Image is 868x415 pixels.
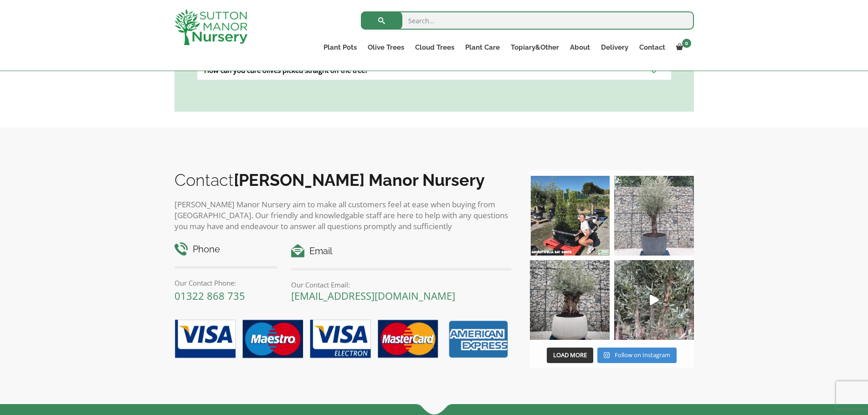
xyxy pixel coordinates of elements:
img: payment-options.png [168,314,512,364]
h4: Email [291,244,511,258]
img: logo [175,9,247,45]
a: Instagram Follow on Instagram [597,348,676,363]
a: Contact [634,41,671,54]
img: A beautiful multi-stem Spanish Olive tree potted in our luxurious fibre clay pots 😍😍 [614,176,694,256]
img: New arrivals Monday morning of beautiful olive trees 🤩🤩 The weather is beautiful this summer, gre... [614,260,694,340]
a: Olive Trees [362,41,410,54]
svg: Instagram [604,352,610,359]
span: 0 [682,39,691,48]
a: 01322 868 735 [175,289,245,302]
a: Cloud Trees [410,41,460,54]
h4: Phone [175,242,278,256]
p: Our Contact Phone: [175,277,278,288]
a: Play [614,260,694,340]
img: Check out this beauty we potted at our nursery today ❤️‍🔥 A huge, ancient gnarled Olive tree plan... [530,260,610,340]
a: [EMAIL_ADDRESS][DOMAIN_NAME] [291,289,455,302]
span: Load More [553,351,587,359]
a: 0 [671,41,694,54]
h2: Contact [175,170,512,190]
p: [PERSON_NAME] Manor Nursery aim to make all customers feel at ease when buying from [GEOGRAPHIC_D... [175,199,512,232]
span: Follow on Instagram [615,351,670,359]
b: [PERSON_NAME] Manor Nursery [234,170,485,190]
svg: Play [650,295,659,305]
a: Plant Care [460,41,505,54]
p: Our Contact Email: [291,279,511,290]
input: Search... [361,11,694,30]
img: Our elegant & picturesque Angustifolia Cones are an exquisite addition to your Bay Tree collectio... [530,176,610,256]
button: Load More [547,348,593,363]
a: About [565,41,596,54]
a: Topiary&Other [505,41,565,54]
a: Delivery [596,41,634,54]
a: Plant Pots [318,41,362,54]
